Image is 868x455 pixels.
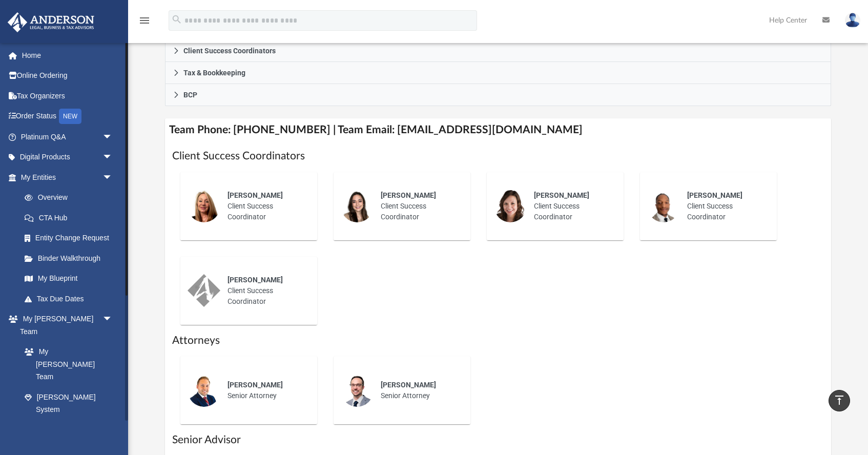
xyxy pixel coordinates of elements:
span: arrow_drop_down [102,309,123,330]
a: My Blueprint [14,268,123,289]
div: Senior Attorney [220,373,310,408]
a: [PERSON_NAME] System [14,387,123,420]
a: Home [7,45,128,66]
img: User Pic [845,13,860,28]
a: CTA Hub [14,208,128,228]
img: thumbnail [188,374,220,407]
img: thumbnail [494,190,527,222]
a: Overview [14,188,128,208]
span: [PERSON_NAME] [228,276,283,284]
img: thumbnail [341,374,374,407]
img: thumbnail [188,190,220,222]
i: vertical_align_top [833,394,845,406]
a: BCP [165,84,831,106]
h4: Team Phone: [PHONE_NUMBER] | Team Email: [EMAIL_ADDRESS][DOMAIN_NAME] [165,118,831,141]
a: Client Success Coordinators [165,40,831,62]
a: Tax Organizers [7,86,128,106]
img: thumbnail [647,190,680,222]
span: arrow_drop_down [102,147,123,168]
span: Client Success Coordinators [183,47,276,54]
span: Tax & Bookkeeping [183,69,245,76]
h1: Client Success Coordinators [172,149,824,163]
a: Tax & Bookkeeping [165,62,831,84]
a: menu [138,19,151,27]
h1: Senior Advisor [172,432,824,447]
span: [PERSON_NAME] [381,381,436,389]
a: Client Referrals [14,420,123,440]
a: Entity Change Request [14,228,128,249]
div: Client Success Coordinator [220,267,310,314]
span: arrow_drop_down [102,167,123,188]
a: Digital Productsarrow_drop_down [7,147,128,168]
a: Tax Due Dates [14,288,128,309]
a: Online Ordering [7,66,128,86]
span: [PERSON_NAME] [534,191,589,199]
div: Client Success Coordinator [680,183,770,230]
div: Senior Attorney [374,373,463,408]
span: [PERSON_NAME] [381,191,436,199]
a: Order StatusNEW [7,106,128,127]
a: Binder Walkthrough [14,248,128,268]
div: Client Success Coordinator [527,183,616,230]
span: arrow_drop_down [102,127,123,148]
span: [PERSON_NAME] [228,381,283,389]
a: vertical_align_top [829,390,850,411]
i: search [171,14,182,25]
a: My [PERSON_NAME] Team [14,342,118,387]
i: menu [138,14,151,27]
img: thumbnail [188,274,220,307]
img: Anderson Advisors Platinum Portal [5,12,97,32]
div: NEW [59,109,81,124]
span: BCP [183,91,197,98]
a: My Entitiesarrow_drop_down [7,167,128,188]
span: [PERSON_NAME] [228,191,283,199]
span: [PERSON_NAME] [687,191,742,199]
div: Client Success Coordinator [374,183,463,230]
div: Client Success Coordinator [220,183,310,230]
a: Platinum Q&Aarrow_drop_down [7,127,128,147]
h1: Attorneys [172,333,824,348]
img: thumbnail [341,190,374,222]
a: My [PERSON_NAME] Teamarrow_drop_down [7,309,123,342]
